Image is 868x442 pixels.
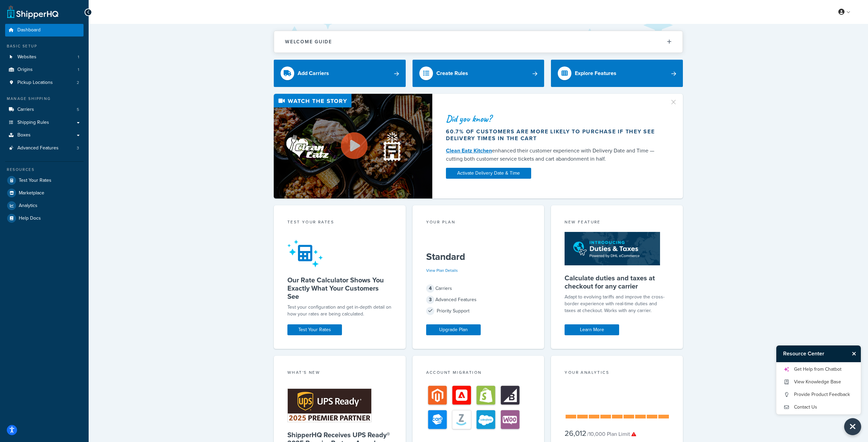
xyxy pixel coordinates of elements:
li: Advanced Features [5,142,84,154]
h5: Our Rate Calculator Shows You Exactly What Your Customers See [287,276,392,300]
li: Websites [5,51,84,63]
a: Activate Delivery Date & Time [446,168,531,179]
div: New Feature [565,219,669,227]
span: Marketplace [19,190,44,196]
a: Test Your Rates [5,174,84,187]
span: Origins [17,67,33,73]
span: Advanced Features [17,145,59,151]
li: Pickup Locations [5,76,84,89]
a: Clean Eatz Kitchen [446,147,492,154]
span: 3 [77,145,79,151]
span: Shipping Rules [17,120,49,126]
div: Create Rules [436,69,468,78]
button: Close Resource Center [844,418,861,435]
h5: Calculate duties and taxes at checkout for any carrier [565,274,669,290]
a: Create Rules [413,60,544,87]
a: Boxes [5,129,84,142]
a: Test Your Rates [287,324,342,335]
button: Welcome Guide [274,31,683,53]
a: Analytics [5,200,84,212]
a: Websites1 [5,51,84,63]
a: Pickup Locations2 [5,76,84,89]
span: Boxes [17,132,31,138]
div: Test your rates [287,219,392,227]
div: Basic Setup [5,43,84,49]
img: Video thumbnail [274,94,432,198]
div: 60.7% of customers are more likely to purchase if they see delivery times in the cart [446,128,661,142]
span: Analytics [19,203,38,209]
li: Origins [5,63,84,76]
span: 4 [426,284,434,293]
div: Your Plan [426,219,531,227]
div: Add Carriers [298,69,329,78]
span: 3 [426,296,434,304]
span: Carriers [17,107,34,113]
a: Carriers5 [5,103,84,116]
h5: Standard [426,251,531,262]
span: 2 [77,80,79,86]
a: Marketplace [5,187,84,199]
span: Dashboard [17,27,41,33]
a: View Knowledge Base [783,377,854,387]
div: enhanced their customer experience with Delivery Date and Time — cutting both customer service ti... [446,147,661,163]
li: Carriers [5,103,84,116]
a: Contact Us [783,402,854,413]
a: View Plan Details [426,267,458,274]
div: Priority Support [426,306,531,316]
button: Close Resource Center [849,350,861,358]
a: Explore Features [551,60,683,87]
a: Help Docs [5,212,84,224]
div: Advanced Features [426,295,531,305]
a: Dashboard [5,24,84,36]
h2: Welcome Guide [285,39,332,44]
a: Shipping Rules [5,116,84,129]
span: Pickup Locations [17,80,53,86]
a: Provide Product Feedback [783,389,854,400]
a: Learn More [565,324,619,335]
span: Test Your Rates [19,178,51,183]
span: 1 [78,67,79,73]
a: Origins1 [5,63,84,76]
div: Did you know? [446,114,661,123]
span: 1 [78,54,79,60]
h3: Resource Center [776,345,849,362]
a: Add Carriers [274,60,406,87]
span: Help Docs [19,216,41,221]
span: 5 [77,107,79,113]
div: Explore Features [575,69,616,78]
small: / 10,000 Plan Limit [587,430,636,438]
p: Adapt to evolving tariffs and improve the cross-border experience with real-time duties and taxes... [565,294,669,314]
div: Manage Shipping [5,96,84,102]
div: Carriers [426,284,531,293]
span: 26,012 [565,428,586,439]
div: Your Analytics [565,369,669,377]
span: Websites [17,54,36,60]
a: Upgrade Plan [426,324,481,335]
div: Resources [5,167,84,173]
div: Account Migration [426,369,531,377]
a: Get Help from Chatbot [783,364,854,375]
a: Advanced Features3 [5,142,84,154]
div: Test your configuration and get in-depth detail on how your rates are being calculated. [287,304,392,318]
div: What's New [287,369,392,377]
